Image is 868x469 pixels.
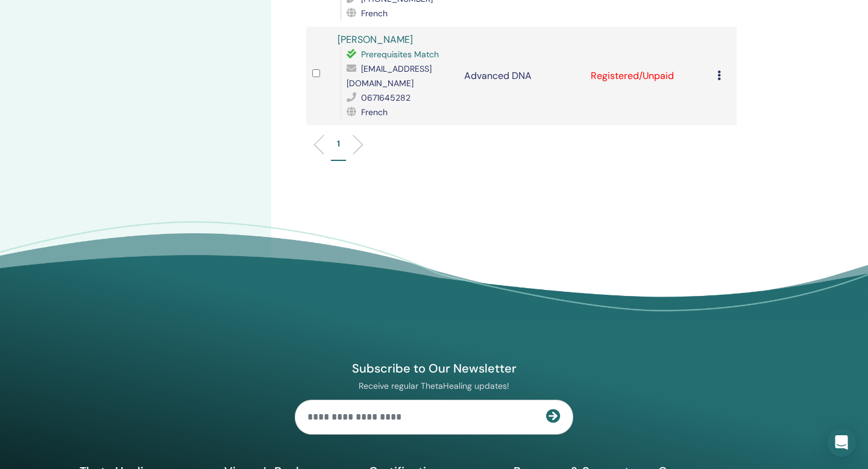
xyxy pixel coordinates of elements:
div: Domaine [62,71,93,79]
div: Mots-clés [150,71,184,79]
img: logo_orange.svg [19,19,29,29]
img: tab_domain_overview_orange.svg [49,70,58,80]
td: Advanced DNA [458,27,585,125]
img: tab_keywords_by_traffic_grey.svg [137,70,146,80]
img: website_grey.svg [19,31,29,41]
p: Receive regular ThetaHealing updates! [295,380,573,391]
span: 0671645282 [361,92,410,103]
h4: Subscribe to Our Newsletter [295,360,573,376]
span: Prerequisites Match [361,49,439,60]
div: Domaine: [DOMAIN_NAME] [31,31,136,41]
span: French [361,8,388,19]
p: 1 [337,137,340,150]
div: Open Intercom Messenger [827,428,856,457]
div: v 4.0.25 [34,19,59,29]
a: [PERSON_NAME] [338,33,413,46]
span: [EMAIL_ADDRESS][DOMAIN_NAME] [347,63,432,89]
span: French [361,107,388,118]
